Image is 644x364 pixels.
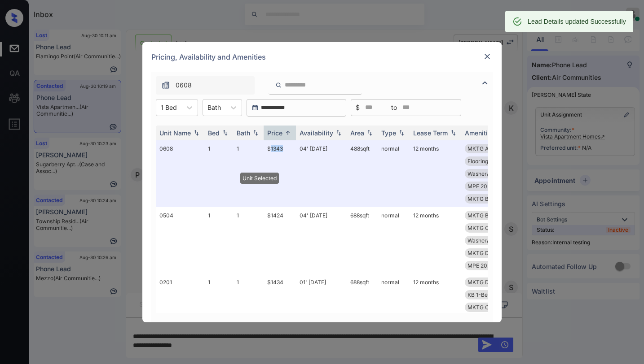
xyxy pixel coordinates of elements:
img: sorting [449,130,458,136]
td: 0608 [156,140,204,207]
img: icon-zuma [161,81,170,90]
img: sorting [397,130,406,136]
span: MKTG Air [PERSON_NAME]... [468,145,541,152]
span: KB 1-Bed Legacy [468,291,511,298]
td: 488 sqft [347,140,378,207]
img: sorting [334,130,343,136]
img: sorting [221,130,229,136]
td: 0504 [156,207,204,274]
td: 0201 [156,274,204,341]
span: Washer/Dryer Le... [468,170,515,177]
td: normal [378,207,410,274]
img: sorting [192,130,201,136]
td: 1 [204,140,233,207]
td: $1343 [264,140,296,207]
td: normal [378,274,410,341]
td: 1 [233,140,264,207]
div: Lead Details updated Successfully [528,13,626,30]
div: Type [381,129,396,137]
td: 01' [DATE] [296,274,347,341]
img: icon-zuma [480,78,490,88]
td: 12 months [410,140,461,207]
img: sorting [365,130,374,136]
span: MKTG Closet Spa... [468,304,516,311]
span: $ [356,103,360,113]
img: sorting [251,130,260,136]
div: Bed [208,129,220,137]
td: 1 [204,274,233,341]
td: 04' [DATE] [296,140,347,207]
td: 1 [233,274,264,341]
td: 1 [204,207,233,274]
td: 688 sqft [347,207,378,274]
span: MPE 2025 SmartR... [468,183,518,190]
div: Area [350,129,364,137]
span: MKTG Door Glass... [468,279,517,286]
td: 688 sqft [347,274,378,341]
div: Availability [300,129,333,137]
span: MKTG Balcony [468,195,506,202]
div: Amenities [465,129,495,137]
div: Lease Term [413,129,448,137]
td: 04' [DATE] [296,207,347,274]
td: 12 months [410,207,461,274]
img: close [483,52,492,61]
td: 1 [233,207,264,274]
td: 12 months [410,274,461,341]
img: sorting [283,130,292,136]
div: Bath [237,129,250,137]
td: $1424 [264,207,296,274]
span: 0608 [176,80,192,90]
div: Unit Name [159,129,191,137]
td: normal [378,140,410,207]
span: Flooring 1-Bed ... [468,158,510,165]
span: Washer/Dryer Le... [468,237,515,244]
div: Pricing, Availability and Amenities [142,42,502,72]
span: MPE 2025 SmartR... [468,262,518,269]
div: Price [267,129,282,137]
span: MKTG Balcony [468,212,506,219]
span: to [391,103,397,113]
span: MKTG Ceiling Fa... [468,225,514,231]
td: $1434 [264,274,296,341]
img: icon-zuma [275,81,282,89]
span: MKTG Door Glass... [468,250,517,256]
